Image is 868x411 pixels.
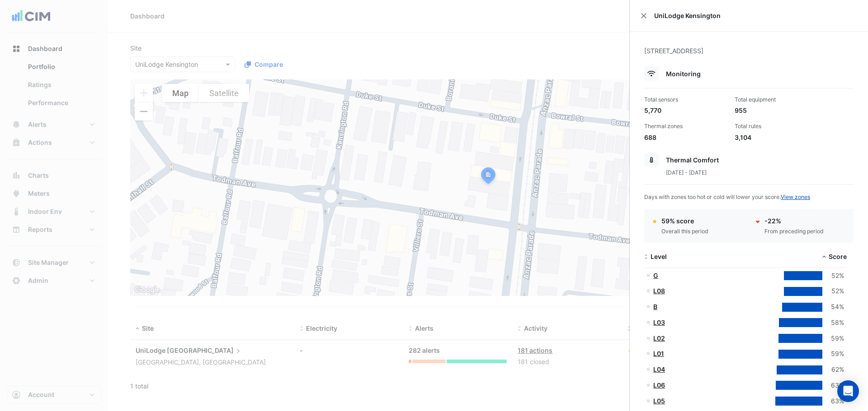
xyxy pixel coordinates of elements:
button: Close [641,13,647,19]
a: L02 [653,334,665,342]
a: L06 [653,381,665,389]
div: 52% [822,286,844,296]
span: Thermal Comfort [666,156,719,164]
div: 62% [822,365,844,375]
div: 63% [822,396,844,406]
span: [DATE] - [DATE] [666,169,707,176]
div: 5,770 [644,106,727,115]
a: L08 [653,287,665,295]
div: 955 [735,106,818,115]
span: Monitoring [666,70,701,78]
a: L01 [653,350,664,357]
span: Days with zones too hot or cold will lower your score. [644,194,810,200]
div: 54% [822,302,844,312]
a: B [653,303,657,310]
a: L05 [653,397,665,405]
div: Total equipment [735,96,818,104]
div: 52% [822,271,844,281]
div: 63% [822,380,844,391]
div: Overall this period [661,227,708,236]
div: Total rules [735,122,818,130]
span: UniLodge Kensington [654,11,857,20]
a: L03 [653,319,665,326]
div: 688 [644,133,727,142]
span: Score [829,253,847,260]
div: 59% [822,349,844,359]
div: Total sensors [644,96,727,104]
a: G [653,272,658,279]
div: Thermal zones [644,122,727,130]
div: 58% [822,318,844,328]
div: Open Intercom Messenger [837,380,859,402]
div: [STREET_ADDRESS] [644,46,854,66]
div: -22% [764,216,824,226]
a: L04 [653,365,665,373]
span: Level [651,253,667,260]
a: View zones [781,194,810,200]
div: From preceding period [764,227,824,236]
div: 59% score [661,216,708,226]
div: 3,104 [735,133,818,142]
div: 59% [822,333,844,344]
